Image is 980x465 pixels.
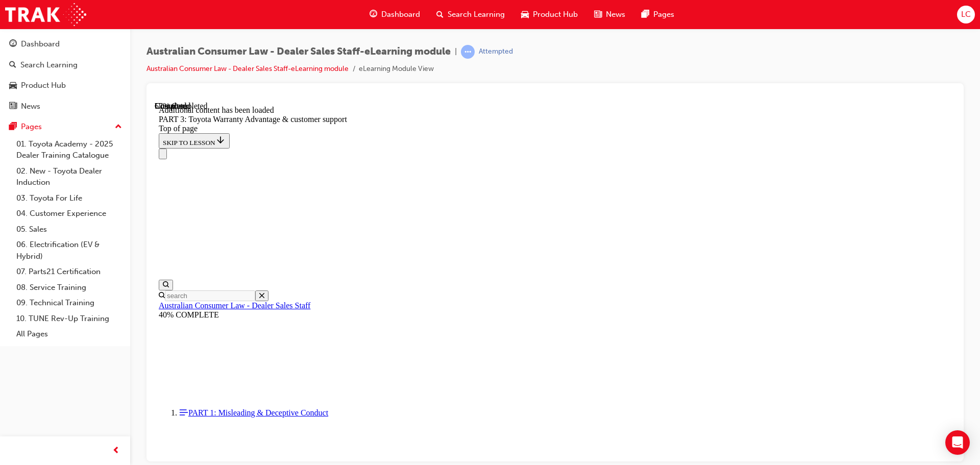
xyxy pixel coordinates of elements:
[4,13,797,22] div: PART 3: Toyota Warranty Advantage & customer support
[4,33,126,117] button: DashboardSearch LearningProduct HubNews
[146,64,349,73] a: Australian Consumer Law - Dealer Sales Staff-eLearning module
[12,280,126,296] a: 08. Service Training
[9,81,17,90] span: car-icon
[12,295,126,311] a: 09. Technical Training
[21,38,60,50] div: Dashboard
[961,9,971,20] span: LC
[606,9,625,20] span: News
[9,123,17,132] span: pages-icon
[4,76,126,95] a: Product Hub
[461,45,475,59] span: learningRecordVerb_ATTEMPT-icon
[101,189,114,200] button: Close search menu
[4,178,18,189] button: Open search menu
[4,4,797,13] div: Additional content has been loaded
[4,209,797,218] div: 40% COMPLETE
[4,117,126,136] button: Pages
[381,9,420,20] span: Dashboard
[359,63,434,75] li: eLearning Module View
[12,237,126,264] a: 06. Electrification (EV & Hybrid)
[436,8,444,21] span: search-icon
[21,101,40,112] div: News
[4,47,12,58] button: Close navigation menu
[10,189,101,200] input: Search
[4,22,797,32] div: Top of page
[9,40,17,49] span: guage-icon
[12,326,126,342] a: All Pages
[633,4,682,25] a: pages-iconPages
[479,47,513,57] div: Attempted
[370,8,377,21] span: guage-icon
[12,163,126,190] a: 02. New - Toyota Dealer Induction
[448,9,505,20] span: Search Learning
[4,35,126,54] a: Dashboard
[5,3,86,26] img: Trak
[12,311,126,327] a: 10. TUNE Rev-Up Training
[4,56,126,75] a: Search Learning
[21,80,66,91] div: Product Hub
[594,8,602,21] span: news-icon
[146,46,451,58] span: Australian Consumer Law - Dealer Sales Staff-eLearning module
[4,97,126,116] a: News
[9,102,17,111] span: news-icon
[945,430,970,455] div: Open Intercom Messenger
[20,59,78,71] div: Search Learning
[4,200,156,208] a: Australian Consumer Law - Dealer Sales Staff
[642,8,649,21] span: pages-icon
[12,264,126,280] a: 07. Parts21 Certification
[21,121,42,133] div: Pages
[112,445,120,457] span: prev-icon
[12,222,126,237] a: 05. Sales
[115,120,122,134] span: up-icon
[428,4,513,25] a: search-iconSearch Learning
[586,4,633,25] a: news-iconNews
[12,190,126,206] a: 03. Toyota For Life
[521,8,529,21] span: car-icon
[361,4,428,25] a: guage-iconDashboard
[653,9,674,20] span: Pages
[4,32,75,47] button: SKIP TO LESSON
[513,4,586,25] a: car-iconProduct Hub
[12,206,126,222] a: 04. Customer Experience
[957,6,975,23] button: LC
[455,46,457,58] span: |
[533,9,578,20] span: Product Hub
[9,61,16,70] span: search-icon
[12,136,126,163] a: 01. Toyota Academy - 2025 Dealer Training Catalogue
[8,37,71,45] span: SKIP TO LESSON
